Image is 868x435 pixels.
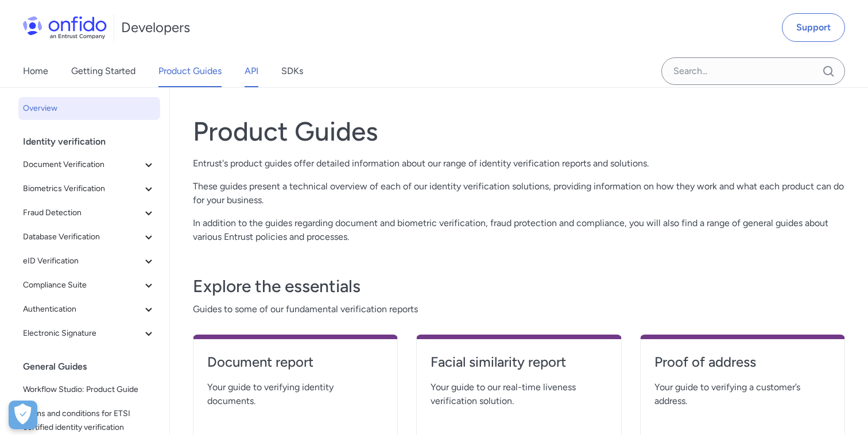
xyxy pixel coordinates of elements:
[193,275,845,298] h3: Explore the essentials
[654,353,831,380] a: Proof of address
[18,201,160,224] button: Fraud Detection
[23,206,142,220] span: Fraud Detection
[23,102,156,115] span: Overview
[654,380,831,408] span: Your guide to verifying a customer’s address.
[23,254,142,268] span: eID Verification
[18,378,160,401] a: Workflow Studio: Product Guide
[23,182,142,196] span: Biometrics Verification
[782,13,845,42] a: Support
[18,97,160,120] a: Overview
[23,355,165,378] div: General Guides
[121,18,190,37] h1: Developers
[158,55,222,87] a: Product Guides
[23,158,142,172] span: Document Verification
[23,230,142,244] span: Database Verification
[23,302,142,316] span: Authentication
[23,130,165,153] div: Identity verification
[661,57,845,85] input: Onfido search input field
[18,177,160,200] button: Biometrics Verification
[207,380,383,408] span: Your guide to verifying identity documents.
[654,353,831,371] h4: Proof of address
[193,180,845,207] p: These guides present a technical overview of each of our identity verification solutions, providi...
[18,153,160,176] button: Document Verification
[71,55,135,87] a: Getting Started
[193,157,845,170] p: Entrust's product guides offer detailed information about our range of identity verification repo...
[431,353,607,371] h4: Facial similarity report
[207,353,383,371] h4: Document report
[193,302,845,316] span: Guides to some of our fundamental verification reports
[23,16,107,39] img: Onfido Logo
[245,55,258,87] a: API
[18,274,160,297] button: Compliance Suite
[23,407,156,434] span: Terms and conditions for ETSI certified identity verification
[207,353,383,380] a: Document report
[431,353,607,380] a: Facial similarity report
[23,278,142,292] span: Compliance Suite
[23,55,48,87] a: Home
[281,55,303,87] a: SDKs
[431,380,607,408] span: Your guide to our real-time liveness verification solution.
[18,250,160,273] button: eID Verification
[23,327,142,340] span: Electronic Signature
[9,401,37,429] button: Open Preferences
[193,216,845,244] p: In addition to the guides regarding document and biometric verification, fraud protection and com...
[18,226,160,248] button: Database Verification
[18,298,160,321] button: Authentication
[193,115,845,147] h1: Product Guides
[18,322,160,345] button: Electronic Signature
[23,383,156,397] span: Workflow Studio: Product Guide
[9,401,37,429] div: Cookie Preferences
